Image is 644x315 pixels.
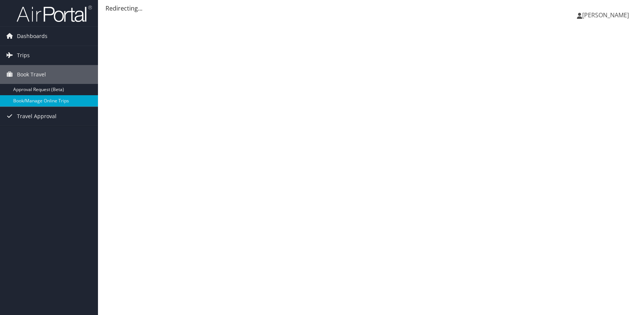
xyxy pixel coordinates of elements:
[582,11,629,19] span: [PERSON_NAME]
[17,5,92,23] img: airportal-logo.png
[17,27,47,46] span: Dashboards
[17,107,57,126] span: Travel Approval
[17,65,46,84] span: Book Travel
[106,4,636,13] div: Redirecting...
[577,4,636,26] a: [PERSON_NAME]
[17,46,30,65] span: Trips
